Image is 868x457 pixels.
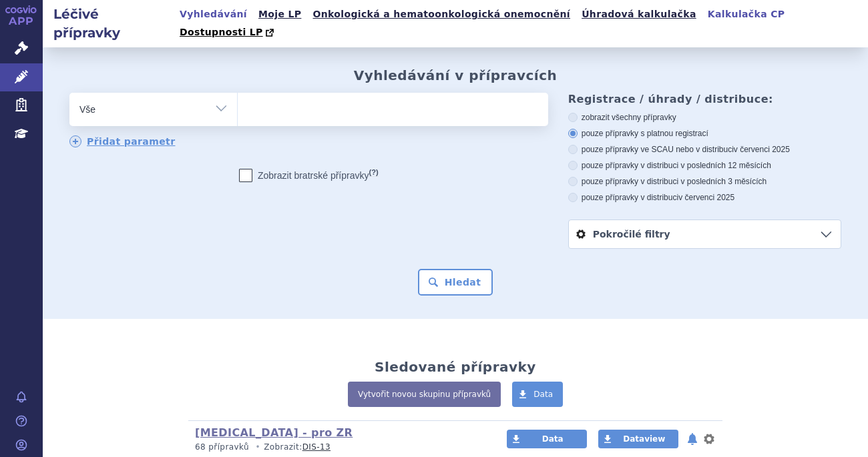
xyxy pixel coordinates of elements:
[623,434,665,444] span: Dataview
[69,135,176,147] a: Přidat parametr
[348,382,501,407] a: Vytvořit novou skupinu přípravků
[43,5,176,42] h2: Léčivé přípravky
[354,67,558,83] h2: Vyhledávání v přípravcích
[252,442,264,453] i: •
[176,23,280,42] a: Dostupnosti LP
[568,192,841,203] label: pouze přípravky v distribuci
[533,390,553,399] span: Data
[734,145,790,154] span: v červenci 2025
[369,168,378,177] abbr: (?)
[254,5,305,23] a: Moje LP
[578,5,700,23] a: Úhradová kalkulačka
[302,442,331,452] a: DIS-13
[512,382,563,407] a: Data
[507,430,587,448] a: Data
[375,359,536,375] h2: Sledované přípravky
[568,128,841,139] label: pouze přípravky s platnou registrací
[704,5,789,23] a: Kalkulačka CP
[308,5,574,23] a: Onkologická a hematoonkologická onemocnění
[195,442,481,453] p: Zobrazit:
[568,176,841,187] label: pouze přípravky v distribuci v posledních 3 měsících
[239,169,379,182] label: Zobrazit bratrské přípravky
[568,112,841,123] label: zobrazit všechny přípravky
[568,160,841,171] label: pouze přípravky v distribuci v posledních 12 měsících
[568,93,841,105] h3: Registrace / úhrady / distribuce:
[702,431,716,447] button: nastavení
[686,431,699,447] button: notifikace
[195,442,249,452] span: 68 přípravků
[569,220,841,248] a: Pokročilé filtry
[568,144,841,155] label: pouze přípravky ve SCAU nebo v distribuci
[418,269,493,296] button: Hledat
[180,27,263,37] span: Dostupnosti LP
[678,193,734,202] span: v červenci 2025
[195,426,353,439] a: [MEDICAL_DATA] - pro ZR
[598,430,678,448] a: Dataview
[176,5,251,23] a: Vyhledávání
[542,434,564,444] span: Data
